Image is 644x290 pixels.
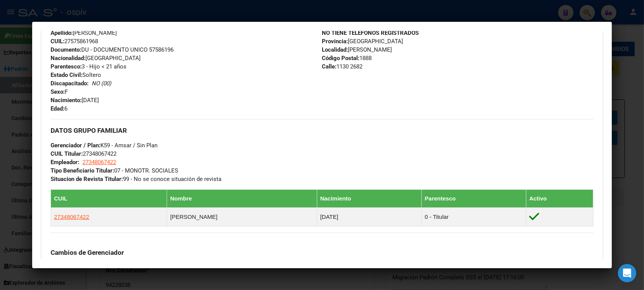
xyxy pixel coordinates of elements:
[51,46,81,53] strong: Documento:
[51,105,64,112] strong: Edad:
[51,142,157,149] span: K59 - Amsar / Sin Plan
[421,208,526,226] td: 0 - Titular
[322,29,419,36] strong: NO TIENE TELEFONOS REGISTRADOS
[322,38,348,45] strong: Provincia:
[51,248,593,257] h3: Cambios de Gerenciador
[526,190,593,208] th: Activo
[51,150,116,157] span: 27348067422
[51,176,221,182] span: 99 - No se conoce situación de revista
[51,80,88,87] strong: Discapacitado:
[51,38,98,45] span: 27575861968
[54,213,89,220] span: 27348067422
[92,80,111,87] i: NO (00)
[322,63,336,70] strong: Calle:
[51,142,100,149] strong: Gerenciador / Plan:
[51,167,178,174] span: 07 - MONOTR. SOCIALES
[51,38,64,45] strong: CUIL:
[421,190,526,208] th: Parentesco
[51,88,68,95] span: F
[322,46,348,53] strong: Localidad:
[167,190,317,208] th: Nombre
[322,46,392,53] span: [PERSON_NAME]
[618,264,636,282] div: Open Intercom Messenger
[51,159,79,166] strong: Empleador:
[322,55,359,62] strong: Código Postal:
[51,29,73,36] strong: Apellido:
[51,46,174,53] span: DU - DOCUMENTO UNICO 57586196
[82,159,116,166] span: 27348067422
[51,63,126,70] span: 3 - Hijo < 21 años
[51,126,593,135] h3: DATOS GRUPO FAMILIAR
[51,55,141,62] span: [GEOGRAPHIC_DATA]
[51,97,99,104] span: [DATE]
[51,97,82,104] strong: Nacimiento:
[51,150,83,157] strong: CUIL Titular:
[51,63,82,70] strong: Parentesco:
[51,176,123,182] strong: Situacion de Revista Titular:
[51,72,82,78] strong: Estado Civil:
[322,63,362,70] span: 1130 2682
[317,208,421,226] td: [DATE]
[51,88,65,95] strong: Sexo:
[322,55,372,62] span: 1888
[51,55,85,62] strong: Nacionalidad:
[51,72,101,78] span: Soltero
[51,29,117,36] span: [PERSON_NAME]
[317,190,421,208] th: Nacimiento
[51,167,114,174] strong: Tipo Beneficiario Titular:
[167,208,317,226] td: [PERSON_NAME]
[51,105,67,112] span: 6
[51,190,167,208] th: CUIL
[322,38,403,45] span: [GEOGRAPHIC_DATA]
